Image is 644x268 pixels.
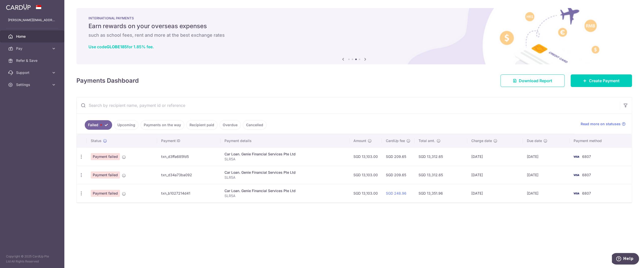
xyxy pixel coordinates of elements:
[157,134,220,147] th: Payment ID
[186,120,217,130] a: Recipient paid
[500,74,565,87] a: Download Report
[570,134,632,147] th: Payment method
[77,97,620,113] input: Search by recipient name, payment id or reference
[519,78,552,84] span: Download Report
[85,120,112,130] a: Failed
[224,152,345,157] div: Car Loan. Genie Financial Services Pte Ltd
[571,154,581,160] img: Bank Card
[224,157,345,162] p: SLR5A
[582,173,591,177] span: 6807
[467,184,523,202] td: [DATE]
[523,147,570,166] td: [DATE]
[243,120,266,130] a: Cancelled
[16,58,49,63] span: Refer & Save
[349,166,382,184] td: SGD 13,103.00
[571,190,581,196] img: Bank Card
[467,166,523,184] td: [DATE]
[612,253,639,265] iframe: Opens a widget where you can find more information
[582,191,591,195] span: 6807
[581,121,626,126] a: Read more on statuses
[415,166,467,184] td: SGD 13,312.65
[571,172,581,178] img: Bank Card
[386,191,406,195] a: SGD 248.96
[224,188,345,193] div: Car Loan. Genie Financial Services Pte Ltd
[527,138,542,143] span: Due date
[386,138,405,143] span: CardUp fee
[523,184,570,202] td: [DATE]
[382,147,415,166] td: SGD 209.65
[91,153,120,160] span: Payment failed
[415,147,467,166] td: SGD 13,312.65
[224,193,345,198] p: SLR5A
[16,34,49,39] span: Home
[16,70,49,75] span: Support
[88,22,620,30] h5: Earn rewards on your overseas expenses
[224,175,345,180] p: SLR5A
[382,166,415,184] td: SGD 209.65
[523,166,570,184] td: [DATE]
[91,171,120,178] span: Payment failed
[581,121,621,126] span: Read more on statuses
[419,138,435,143] span: Total amt.
[224,170,345,175] div: Car Loan. Genie Financial Services Pte Ltd
[107,44,127,49] b: GLOBE185
[582,154,591,159] span: 6807
[91,190,120,197] span: Payment failed
[415,184,467,202] td: SGD 13,351.96
[220,134,349,147] th: Payment details
[88,16,620,20] p: INTERNATIONAL PAYMENTS
[353,138,366,143] span: Amount
[16,46,49,51] span: Pay
[76,8,632,64] img: International Payment Banner
[467,147,523,166] td: [DATE]
[6,4,31,10] img: CardUp
[349,147,382,166] td: SGD 13,103.00
[16,82,49,87] span: Settings
[157,184,220,202] td: txn_b1027214d41
[157,147,220,166] td: txn_d3ffa685fd5
[114,120,139,130] a: Upcoming
[349,184,382,202] td: SGD 13,103.00
[8,18,56,23] p: [PERSON_NAME][EMAIL_ADDRESS][PERSON_NAME][DOMAIN_NAME]
[219,120,241,130] a: Overdue
[76,76,139,85] h4: Payments Dashboard
[157,166,220,184] td: txn_d34a73ba092
[471,138,492,143] span: Charge date
[88,32,620,38] h6: such as school fees, rent and more at the best exchange rates
[91,138,102,143] span: Status
[571,74,632,87] a: Create Payment
[88,44,154,49] a: Use codeGLOBE185for 1.85% fee.
[589,78,620,84] span: Create Payment
[141,120,184,130] a: Payments on the way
